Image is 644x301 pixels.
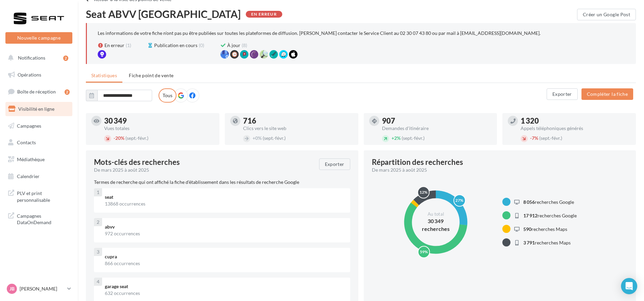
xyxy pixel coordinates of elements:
[104,126,214,131] div: Vues totales
[105,260,345,267] div: 866 occurrences
[4,169,74,184] a: Calendrier
[17,211,70,226] span: Campagnes DataOnDemand
[18,106,54,112] span: Visibilité en ligne
[9,285,15,292] span: JB
[154,42,197,49] span: Publication en cours
[94,179,350,186] p: Termes de recherche qui ont affiché la fiche d'établissement dans les résultats de recherche Google
[253,135,262,141] span: 0%
[391,135,394,141] span: +
[391,135,401,141] span: 2%
[94,188,102,196] div: 1
[94,158,180,166] span: Mots-clés des recherches
[17,89,56,94] span: Boîte de réception
[382,117,492,125] div: 907
[246,11,282,18] div: En erreur
[17,123,41,128] span: Campagnes
[521,126,630,131] div: Appels téléphoniques générés
[159,88,176,103] label: Tous
[243,117,353,125] div: 716
[372,158,463,166] div: Répartition des recherches
[402,135,425,141] span: (sept.-févr.)
[523,240,535,245] span: 3 791
[372,167,623,173] div: De mars 2025 à août 2025
[125,135,148,141] span: (sept.-févr.)
[105,230,345,237] div: 972 occurrences
[104,42,124,49] span: En erreur
[319,158,350,170] button: Exporter
[263,135,286,141] span: (sept.-févr.)
[243,126,353,131] div: Clics vers le site web
[4,51,71,65] button: Notifications 2
[530,135,532,141] span: -
[4,119,74,133] a: Campagnes
[65,89,70,95] div: 2
[199,42,204,49] span: (0)
[539,135,562,141] span: (sept.-févr.)
[63,56,68,61] div: 2
[523,240,571,245] span: recherches Maps
[20,285,65,292] p: [PERSON_NAME]
[105,283,345,290] div: garage seat
[530,135,538,141] span: 7%
[382,126,492,131] div: Demandes d'itinéraire
[114,135,124,141] span: 20%
[242,42,247,49] span: (8)
[98,30,541,36] p: Les informations de votre fiche n'ont pas pu être publiées sur toutes les plateformes de diffusio...
[4,102,74,116] a: Visibilité en ligne
[581,88,633,100] button: Compléter la fiche
[94,278,102,286] div: 4
[4,209,74,229] a: Campagnes DataOnDemand
[105,253,345,260] div: cupra
[523,199,535,205] span: 8 056
[547,88,578,100] button: Exporter
[105,223,345,230] div: abvv
[4,68,74,82] a: Opérations
[105,194,345,200] div: seat
[579,91,636,96] a: Compléter la fiche
[94,167,314,173] div: De mars 2025 à août 2025
[523,199,574,205] span: recherches Google
[521,117,630,125] div: 1 320
[4,186,74,206] a: PLV et print personnalisable
[227,42,240,49] span: À jour
[105,290,345,297] div: 632 occurrences
[105,200,345,207] div: 13868 occurrences
[126,42,131,49] span: (1)
[86,9,241,19] span: Seat ABVV [GEOGRAPHIC_DATA]
[17,139,36,145] span: Contacts
[129,72,173,78] span: Fiche point de vente
[17,156,45,162] span: Médiathèque
[523,226,531,232] span: 590
[18,72,41,78] span: Opérations
[577,9,636,20] button: Créer un Google Post
[4,135,74,150] a: Contacts
[4,152,74,167] a: Médiathèque
[4,84,74,99] a: Boîte de réception2
[17,189,70,203] span: PLV et print personnalisable
[94,248,102,256] div: 3
[104,117,214,125] div: 30 349
[17,173,40,179] span: Calendrier
[253,135,255,141] span: +
[5,282,72,295] a: JB [PERSON_NAME]
[94,218,102,226] div: 2
[114,135,115,141] span: -
[523,213,577,218] span: recherches Google
[523,213,538,218] span: 17 912
[621,278,637,294] div: Open Intercom Messenger
[523,226,567,232] span: recherches Maps
[5,32,72,44] button: Nouvelle campagne
[18,55,45,61] span: Notifications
